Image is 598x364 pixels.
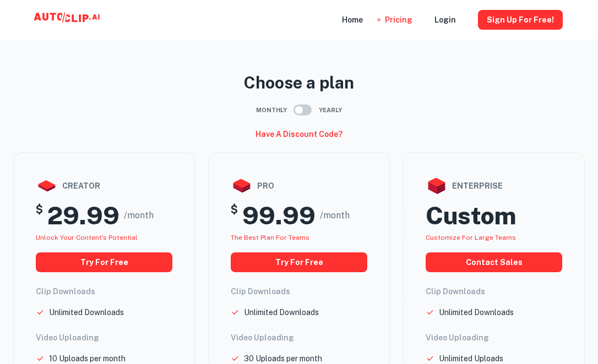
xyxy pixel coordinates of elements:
[255,128,343,140] h6: Have a discount code?
[256,106,287,115] span: Monthly
[13,70,585,95] p: Choose a plan
[47,201,119,230] h2: 29.99
[426,332,562,344] h6: Video Uploading
[231,175,367,197] div: pro
[319,106,342,115] span: Yearly
[231,234,309,241] span: The best plan for teams
[231,285,367,297] h6: Clip Downloads
[36,234,138,241] span: Unlock your Content's potential
[478,10,563,30] button: Sign Up for free!
[49,306,124,318] p: Unlimited Downloads
[36,175,172,197] div: creator
[36,201,43,230] h5: $
[231,201,238,230] h5: $
[251,125,347,144] button: Have a discount code?
[320,209,350,222] span: /month
[231,332,367,344] h6: Video Uploading
[426,175,562,197] div: enterprise
[244,306,319,318] p: Unlimited Downloads
[439,306,514,318] p: Unlimited Downloads
[426,234,516,241] span: Customize for large teams
[36,252,172,272] button: Try for free
[426,285,562,297] h6: Clip Downloads
[426,201,517,230] h2: Custom
[124,209,154,222] span: /month
[426,252,562,272] button: Contact Sales
[242,201,316,230] h2: 99.99
[36,332,172,344] h6: Video Uploading
[231,252,367,272] button: Try for free
[36,285,172,297] h6: Clip Downloads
